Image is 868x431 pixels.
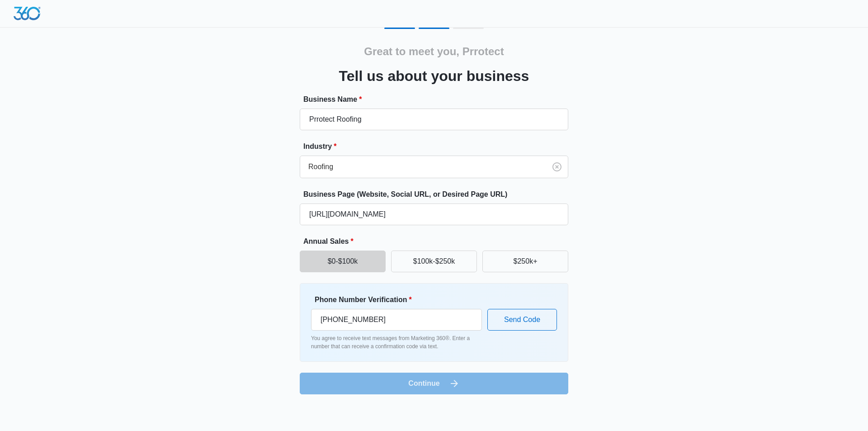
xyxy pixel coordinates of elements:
[300,204,568,225] input: e.g. janesplumbing.com
[315,294,486,305] label: Phone Number Verification
[300,251,386,272] button: $0-$100k
[303,236,572,247] label: Annual Sales
[487,309,557,331] button: Send Code
[300,109,568,130] input: e.g. Jane's Plumbing
[339,65,529,87] h3: Tell us about your business
[303,94,572,105] label: Business Name
[311,334,482,350] p: You agree to receive text messages from Marketing 360®. Enter a number that can receive a confirm...
[550,160,564,174] button: Clear
[311,309,482,331] input: Ex. +1-555-555-5555
[482,251,568,272] button: $250k+
[391,251,477,272] button: $100k-$250k
[303,141,572,152] label: Industry
[364,43,504,60] h2: Great to meet you, Prrotect
[303,189,572,200] label: Business Page (Website, Social URL, or Desired Page URL)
